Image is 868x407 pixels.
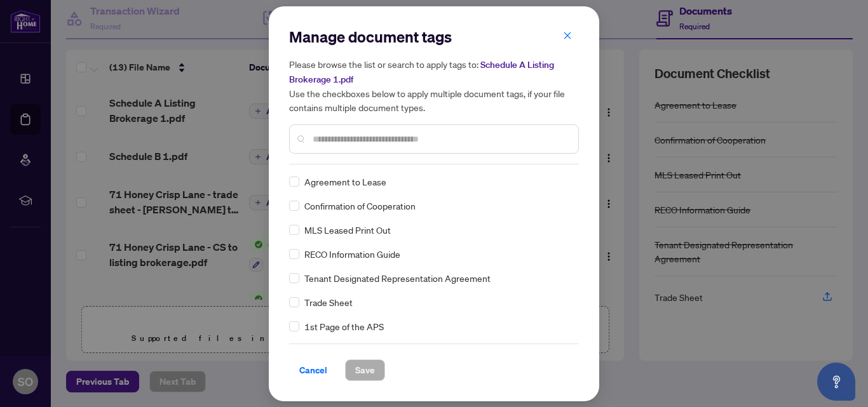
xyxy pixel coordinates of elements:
button: Save [345,359,385,381]
span: close [563,31,572,40]
span: Schedule A Listing Brokerage 1.pdf [289,59,554,85]
span: Tenant Designated Representation Agreement [304,271,491,285]
span: Trade Sheet [304,295,353,309]
button: Cancel [289,359,337,381]
span: MLS Leased Print Out [304,223,391,237]
span: Cancel [299,360,327,380]
span: 1st Page of the APS [304,319,384,333]
span: Confirmation of Cooperation [304,199,416,213]
h2: Manage document tags [289,27,579,47]
button: Open asap [817,363,855,401]
span: Agreement to Lease [304,175,386,189]
h5: Please browse the list or search to apply tags to: Use the checkboxes below to apply multiple doc... [289,57,579,114]
span: RECO Information Guide [304,247,400,261]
